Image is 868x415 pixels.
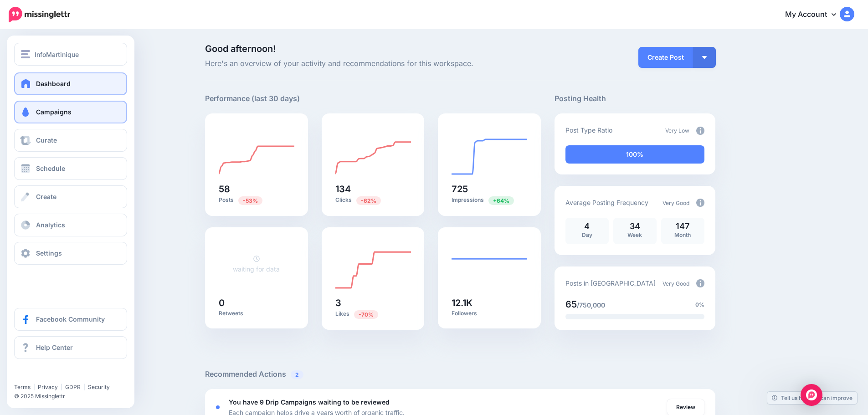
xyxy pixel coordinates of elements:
h5: Performance (last 30 days) [205,93,300,104]
img: Missinglettr [9,7,70,22]
img: info-circle-grey.png [696,279,704,287]
p: 4 [570,222,604,231]
p: Followers [452,310,527,317]
span: Previous period: 351 [356,196,381,205]
span: 2 [291,370,303,379]
span: Settings [36,249,62,257]
p: Likes [335,310,411,318]
span: Campaigns [36,108,72,116]
a: GDPR [65,384,81,390]
a: Settings [14,242,127,265]
a: Tell us how we can improve [767,392,857,404]
span: Week [627,231,642,238]
div: Open Intercom Messenger [801,384,822,406]
a: Create Post [638,47,693,68]
h5: 58 [219,184,294,194]
span: Day [582,231,592,238]
a: Create [14,185,127,208]
span: | [61,384,62,390]
p: Posts [219,196,294,205]
div: 100% of your posts in the last 30 days have been from Drip Campaigns [565,145,704,164]
span: Schedule [36,164,65,172]
p: Clicks [335,196,411,205]
span: 0% [695,300,704,309]
span: Curate [36,136,57,144]
a: Privacy [38,384,58,390]
a: Terms [14,384,31,390]
span: | [83,384,85,390]
span: Dashboard [36,80,71,87]
b: You have 9 Drip Campaigns waiting to be reviewed [229,398,390,406]
span: /750,000 [577,301,605,309]
p: 147 [666,222,700,231]
span: Facebook Community [36,315,105,323]
h5: 3 [335,298,411,307]
p: Impressions [452,196,527,205]
a: Help Center [14,336,127,359]
span: Very Good [663,280,689,287]
h5: Recommended Actions [205,369,715,380]
a: Schedule [14,157,127,180]
a: waiting for data [233,255,280,273]
span: Very Good [663,200,689,206]
span: Previous period: 123 [238,196,262,205]
li: © 2025 Missinglettr [14,392,133,401]
a: Campaigns [14,101,127,123]
div: <div class='status-dot small red margin-right'></div>Error [216,405,220,409]
a: Analytics [14,214,127,236]
p: Posts in [GEOGRAPHIC_DATA] [565,278,656,288]
span: Here's an overview of your activity and recommendations for this workspace. [205,58,541,70]
a: Facebook Community [14,308,127,331]
span: Create [36,193,56,200]
span: Good afternoon! [205,43,276,54]
img: arrow-down-white.png [702,56,707,59]
h5: 12.1K [452,298,527,307]
h5: Posting Health [555,93,715,104]
img: menu.png [21,50,30,58]
a: Dashboard [14,72,127,95]
span: Help Center [36,343,73,351]
a: My Account [776,4,854,26]
span: Very Low [665,127,689,134]
span: Month [674,231,691,238]
span: Analytics [36,221,65,229]
span: Previous period: 443 [488,196,514,205]
span: Previous period: 10 [354,310,378,319]
iframe: Twitter Follow Button [14,370,83,379]
p: Post Type Ratio [565,125,612,135]
h5: 134 [335,184,411,194]
p: Average Posting Frequency [565,197,648,208]
span: 65 [565,299,577,310]
h5: 725 [452,184,527,194]
span: | [33,384,35,390]
img: info-circle-grey.png [696,199,704,207]
span: InfoMartinique [35,49,79,60]
p: 34 [618,222,652,231]
a: Curate [14,129,127,152]
p: Retweets [219,310,294,317]
a: Security [88,384,110,390]
button: InfoMartinique [14,43,127,66]
h5: 0 [219,298,294,307]
img: info-circle-grey.png [696,127,704,135]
